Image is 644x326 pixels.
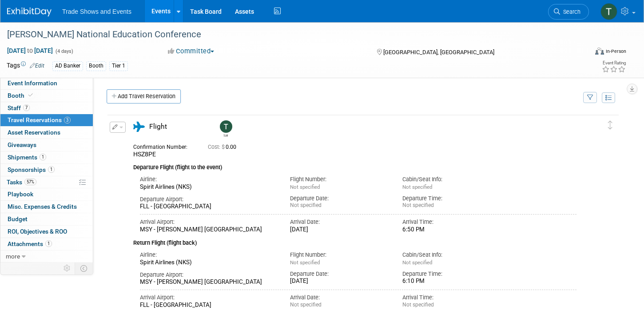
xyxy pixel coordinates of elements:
a: Giveaways [0,139,93,151]
div: Cabin/Seat Info: [402,251,501,259]
div: Event Format [534,46,627,60]
div: Arrival Time: [402,294,501,302]
div: Not specified [290,302,389,308]
div: FLL - [GEOGRAPHIC_DATA] [140,302,277,309]
div: [DATE] [290,226,389,234]
img: Tiff Wagner [220,120,232,133]
span: Booth [8,92,35,99]
span: HSZ8PE [133,151,156,158]
div: Arrival Airport: [140,294,277,302]
span: 0.00 [208,144,240,150]
span: ROI, Objectives & ROO [8,228,67,235]
span: Not specified [290,184,320,190]
div: AD Banker [52,61,83,71]
div: Not specified [402,202,501,209]
td: Toggle Event Tabs [75,262,93,274]
button: Committed [165,47,218,56]
div: Departure Time: [402,195,501,203]
span: Search [560,8,580,15]
a: Asset Reservations [0,127,93,139]
div: Spirit Airlines (NKS) [140,183,277,191]
div: Flight Number: [290,251,389,259]
span: 1 [40,154,46,160]
span: Not specified [402,184,432,190]
span: Travel Reservations [8,116,71,123]
a: more [0,250,93,262]
a: Travel Reservations3 [0,114,93,126]
div: Cabin/Seat Info: [402,175,501,183]
span: 1 [45,240,52,247]
div: Arrival Airport: [140,218,277,226]
span: Trade Shows and Events [62,8,131,15]
span: Event Information [8,80,57,87]
div: Confirmation Number: [133,141,195,151]
span: Cost: $ [208,144,226,150]
div: Booth [86,61,106,71]
span: (4 days) [55,48,73,54]
span: 1 [48,166,55,173]
span: Tasks [7,179,36,186]
i: Click and drag to move item [608,121,612,130]
td: Personalize Event Tab Strip [60,262,75,274]
a: Add Travel Reservation [107,89,181,103]
div: Airline: [140,251,277,259]
span: 7 [23,104,30,111]
div: 6:10 PM [402,278,501,285]
span: Asset Reservations [8,129,60,136]
div: Spirit Airlines (NKS) [140,259,277,266]
a: Staff7 [0,102,93,114]
div: Tiff Wagner [220,133,231,138]
i: Booth reservation complete [28,93,33,98]
div: Flight Number: [290,175,389,183]
span: to [26,47,34,54]
div: Departure Flight (flight to the event) [133,159,576,172]
div: Departure Date: [290,270,389,278]
span: Sponsorships [8,166,55,173]
span: Shipments [8,154,46,161]
a: Budget [0,213,93,225]
span: Giveaways [8,141,36,148]
div: Arrival Date: [290,294,389,302]
a: Search [548,4,589,20]
span: [GEOGRAPHIC_DATA], [GEOGRAPHIC_DATA] [383,49,494,56]
span: Misc. Expenses & Credits [8,203,77,210]
a: Tasks57% [0,176,93,188]
div: Not specified [290,202,389,209]
div: Departure Time: [402,270,501,278]
span: [DATE] [DATE] [7,47,53,55]
div: [PERSON_NAME] National Education Conference [4,27,573,43]
span: Not specified [402,259,432,266]
div: Arrival Date: [290,218,389,226]
div: MSY - [PERSON_NAME] [GEOGRAPHIC_DATA] [140,226,277,234]
div: Return Flight (flight back) [133,234,576,247]
span: 57% [24,179,36,185]
a: Sponsorships1 [0,164,93,176]
a: ROI, Objectives & ROO [0,226,93,238]
div: Not specified [402,302,501,308]
i: Filter by Traveler [587,95,593,101]
span: more [6,253,20,260]
a: Attachments1 [0,238,93,250]
div: Departure Airport: [140,195,277,203]
img: Format-Inperson.png [595,48,604,55]
a: Booth [0,90,93,102]
i: Flight [133,122,145,132]
div: Tiff Wagner [218,120,233,138]
div: Event Rating [602,61,626,65]
span: Playbook [8,191,33,198]
div: MSY - [PERSON_NAME] [GEOGRAPHIC_DATA] [140,278,277,286]
div: Departure Airport: [140,271,277,279]
img: Tiff Wagner [600,3,617,20]
div: FLL - [GEOGRAPHIC_DATA] [140,203,277,211]
div: Departure Date: [290,195,389,203]
img: ExhibitDay [7,8,52,16]
a: Event Information [0,77,93,89]
span: Staff [8,104,30,111]
a: Shipments1 [0,151,93,163]
a: Misc. Expenses & Credits [0,201,93,213]
div: 6:50 PM [402,226,501,234]
td: Tags [7,61,44,71]
span: Budget [8,215,28,223]
span: Flight [149,123,167,131]
div: [DATE] [290,278,389,285]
